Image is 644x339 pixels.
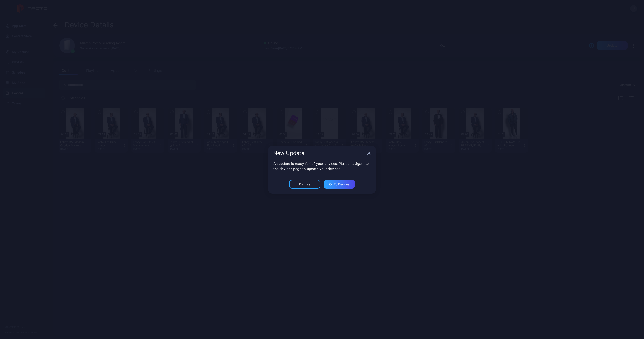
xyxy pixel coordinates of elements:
div: Go to devices [329,183,350,186]
button: Dismiss [289,180,320,189]
p: An update is ready for 1 of your devices. Please navigate to the devices page to update your devi... [273,161,371,171]
div: New Update [273,151,365,156]
button: Go to devices [324,180,355,189]
div: Dismiss [299,183,310,186]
